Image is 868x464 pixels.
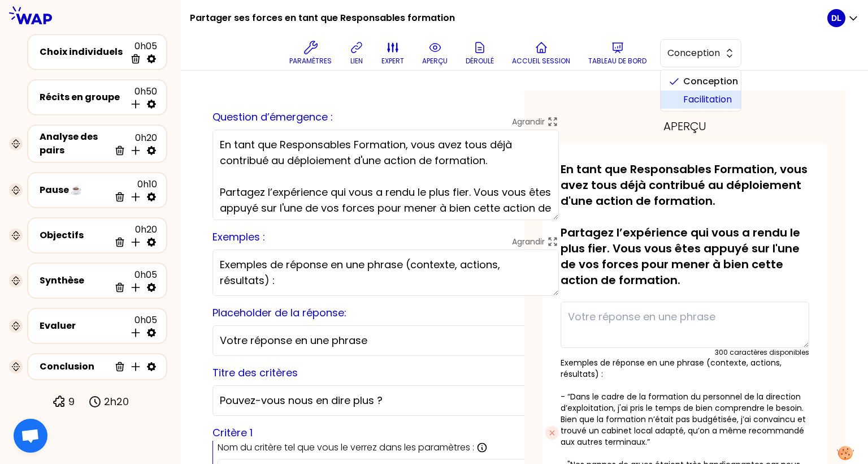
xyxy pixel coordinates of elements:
[466,57,494,66] p: Déroulé
[422,57,448,66] p: aperçu
[212,130,559,220] textarea: En tant que Responsables Formation, vous avez tous déjà contribué au déploiement d'une action de ...
[660,70,741,111] ul: Conception
[350,57,363,66] p: lien
[110,178,157,203] div: 0h10
[40,319,125,333] div: Evaluer
[125,85,157,110] div: 0h50
[68,394,75,410] p: 9
[40,229,110,242] div: Objectifs
[667,46,718,60] span: Conception
[561,161,809,288] p: En tant que Responsables Formation, vous avez tous déjà contribué au déploiement d'une action de ...
[212,110,333,124] label: Question d’émergence :
[377,36,409,70] button: expert
[512,57,570,66] p: Accueil session
[588,57,646,66] p: Tableau de bord
[212,425,253,441] label: Critère 1
[289,57,332,66] p: Paramètres
[461,36,498,70] button: Déroulé
[683,93,732,106] span: Facilitation
[14,419,47,453] div: Ouvrir le chat
[40,274,110,287] div: Synthèse
[212,250,559,296] textarea: Exemples de réponse en une phrase (contexte, actions, résultats) : - “Dans le cadre de la formati...
[40,130,110,157] div: Analyse des pairs
[542,118,827,134] div: aperçu
[827,9,859,27] button: DL
[40,360,110,373] div: Conclusion
[831,12,841,24] p: DL
[507,36,575,70] button: Accueil session
[512,116,545,127] p: Agrandir
[584,36,651,70] button: Tableau de bord
[110,223,157,248] div: 0h20
[345,36,368,70] button: lien
[110,268,157,293] div: 0h05
[660,39,741,67] button: Conception
[40,45,125,59] div: Choix individuels
[212,306,346,320] label: Placeholder de la réponse:
[512,236,545,247] p: Agrandir
[715,348,809,357] div: 300 caractères disponibles
[212,230,265,244] label: Exemples :
[212,366,298,380] label: Titre des critères
[104,394,129,410] p: 2h20
[418,36,452,70] button: aperçu
[110,131,157,156] div: 0h20
[125,313,157,338] div: 0h05
[40,183,110,197] div: Pause ☕️
[381,57,404,66] p: expert
[125,40,157,65] div: 0h05
[218,441,474,454] p: Nom du critère tel que vous le verrez dans les paramètres :
[683,75,732,88] span: Conception
[40,91,125,104] div: Récits en groupe
[285,36,336,70] button: Paramètres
